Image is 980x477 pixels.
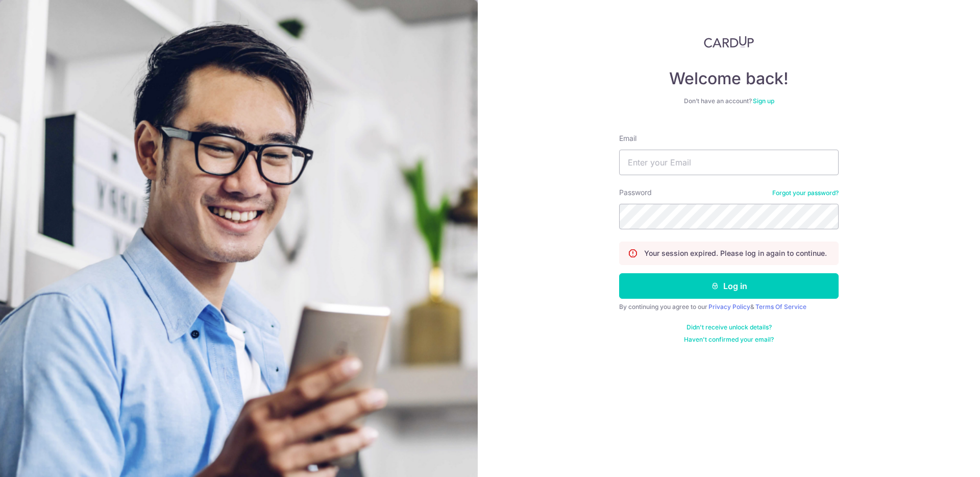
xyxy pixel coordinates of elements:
[755,303,806,311] a: Terms Of Service
[619,187,652,198] label: Password
[619,97,839,105] div: Don’t have an account?
[772,189,839,197] a: Forgot your password?
[619,303,839,311] div: By continuing you agree to our &
[619,273,839,299] button: Log in
[687,323,772,331] a: Didn't receive unlock details?
[619,150,839,175] input: Enter your Email
[684,336,774,344] a: Haven't confirmed your email?
[619,68,839,89] h4: Welcome back!
[708,303,750,311] a: Privacy Policy
[704,36,754,48] img: CardUp Logo
[753,97,774,105] a: Sign up
[644,248,827,258] p: Your session expired. Please log in again to continue.
[619,133,636,144] label: Email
